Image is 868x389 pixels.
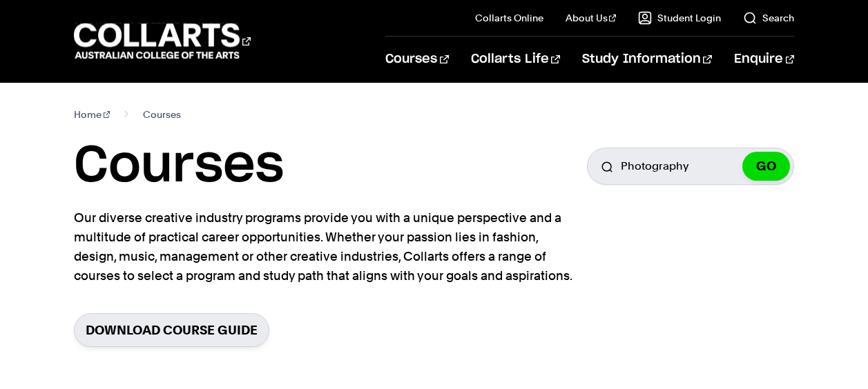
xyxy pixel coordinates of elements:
h1: Courses [74,135,284,197]
a: About Us [566,11,617,25]
button: GO [742,152,790,181]
a: Study Information [582,37,712,82]
a: Collarts Life [471,37,560,82]
a: Enquire [734,37,794,82]
div: Go to homepage [74,21,251,61]
a: Home [74,105,110,124]
a: Download Course Guide [74,313,269,347]
a: Search [743,11,794,25]
a: Courses [385,37,448,82]
a: Collarts Online [475,11,543,25]
span: Courses [143,105,181,124]
a: Student Login [638,11,721,25]
p: Our diverse creative industry programs provide you with a unique perspective and a multitude of p... [74,208,578,286]
input: Search for a course [587,148,794,185]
